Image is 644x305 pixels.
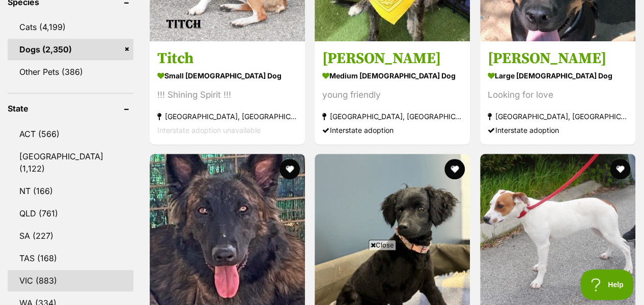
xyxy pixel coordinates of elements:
[8,270,133,291] a: VIC (883)
[488,109,628,123] strong: [GEOGRAPHIC_DATA], [GEOGRAPHIC_DATA]
[488,48,628,68] h3: [PERSON_NAME]
[488,88,628,101] div: Looking for love
[322,68,462,82] strong: medium [DEMOGRAPHIC_DATA] Dog
[8,39,133,60] a: Dogs (2,350)
[369,240,396,250] span: Close
[8,123,133,145] a: ACT (566)
[322,88,462,101] div: young friendly
[279,159,300,179] button: favourite
[322,109,462,123] strong: [GEOGRAPHIC_DATA], [GEOGRAPHIC_DATA]
[157,109,297,123] strong: [GEOGRAPHIC_DATA], [GEOGRAPHIC_DATA]
[137,254,508,300] iframe: Advertisement
[157,68,297,82] strong: small [DEMOGRAPHIC_DATA] Dog
[8,180,133,202] a: NT (166)
[150,41,305,144] a: Titch small [DEMOGRAPHIC_DATA] Dog !!! Shining Spirit !!! [GEOGRAPHIC_DATA], [GEOGRAPHIC_DATA] In...
[488,68,628,82] strong: large [DEMOGRAPHIC_DATA] Dog
[445,159,465,179] button: favourite
[480,41,635,144] a: [PERSON_NAME] large [DEMOGRAPHIC_DATA] Dog Looking for love [GEOGRAPHIC_DATA], [GEOGRAPHIC_DATA] ...
[8,247,133,269] a: TAS (168)
[157,88,297,101] div: !!! Shining Spirit !!!
[8,104,133,113] header: State
[8,61,133,82] a: Other Pets (386)
[8,16,133,38] a: Cats (4,199)
[322,48,462,68] h3: [PERSON_NAME]
[8,203,133,224] a: QLD (761)
[322,123,462,136] div: Interstate adoption
[488,123,628,136] div: Interstate adoption
[580,269,634,300] iframe: Help Scout Beacon - Open
[315,41,470,144] a: [PERSON_NAME] medium [DEMOGRAPHIC_DATA] Dog young friendly [GEOGRAPHIC_DATA], [GEOGRAPHIC_DATA] I...
[8,146,133,179] a: [GEOGRAPHIC_DATA] (1,122)
[610,159,630,179] button: favourite
[8,225,133,246] a: SA (227)
[157,48,297,68] h3: Titch
[157,125,261,134] span: Interstate adoption unavailable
